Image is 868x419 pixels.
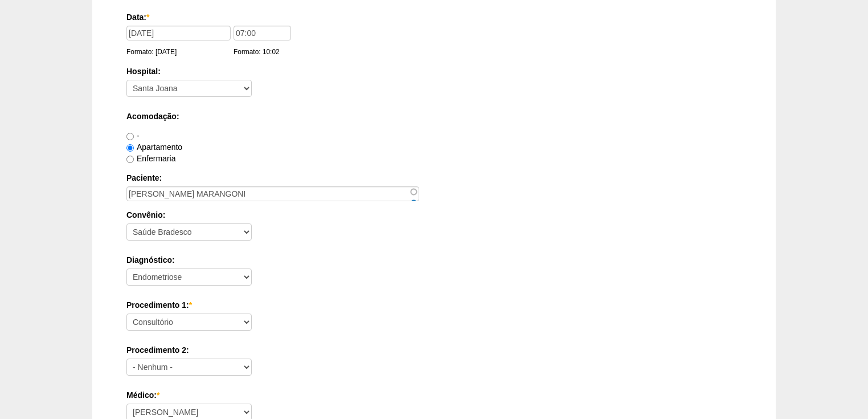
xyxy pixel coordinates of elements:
span: Este campo é obrigatório. [146,13,149,22]
label: Hospital: [126,66,742,77]
label: Procedimento 2: [126,344,742,356]
span: Este campo é obrigatório. [157,390,159,400]
label: Apartamento [126,143,182,152]
div: Formato: [DATE] [126,46,234,58]
label: Data: [126,11,738,23]
input: Enfermaria [126,156,134,163]
label: Acomodação: [126,111,742,122]
label: Diagnóstico: [126,254,742,266]
label: Enfermaria [126,154,175,163]
input: - [126,133,134,140]
label: Paciente: [126,172,742,184]
label: Médico: [126,389,742,401]
div: Formato: 10:02 [234,46,294,58]
span: Este campo é obrigatório. [189,300,192,310]
label: - [126,131,140,140]
label: Procedimento 1: [126,299,742,311]
input: Apartamento [126,144,134,152]
label: Convênio: [126,209,742,221]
